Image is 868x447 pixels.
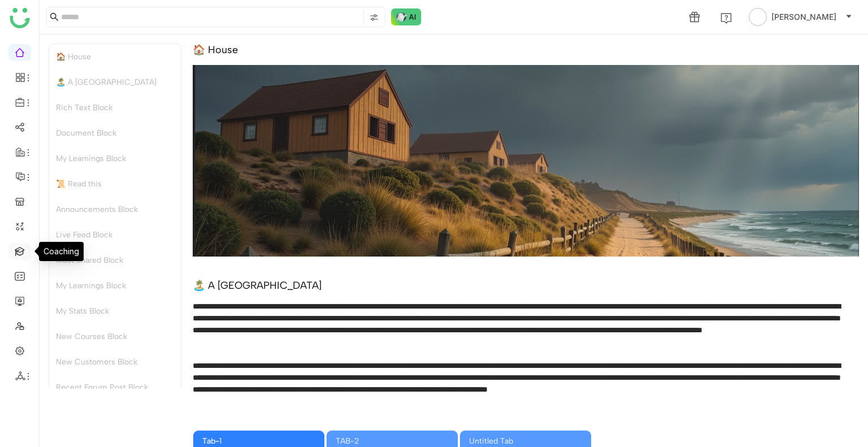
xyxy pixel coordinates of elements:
[49,222,181,248] div: Live Feed Block
[39,242,84,261] div: Coaching
[747,8,854,26] button: [PERSON_NAME]
[49,70,181,95] div: 🏝️ A [GEOGRAPHIC_DATA]
[49,171,181,197] div: 📜 Read this
[391,8,422,25] img: ask-buddy-normal.svg
[370,13,379,22] img: search-type.svg
[49,197,181,222] div: Announcements Block
[49,273,181,298] div: My Learnings Block
[771,11,836,23] span: [PERSON_NAME]
[49,120,181,146] div: Document Block
[49,248,181,273] div: Most Shared Block
[49,375,181,400] div: Recent Forum Post Block
[49,349,181,375] div: New Customers Block
[749,8,767,26] img: avatar
[721,12,732,24] img: help.svg
[49,146,181,171] div: My Learnings Block
[193,279,322,292] div: 🏝️ A [GEOGRAPHIC_DATA]
[193,44,238,56] div: 🏠 House
[49,44,181,70] div: 🏠 House
[49,324,181,349] div: New Courses Block
[49,298,181,324] div: My Stats Block
[193,65,859,257] img: 68553b2292361c547d91f02a
[10,8,30,28] img: logo
[49,95,181,120] div: Rich Text Block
